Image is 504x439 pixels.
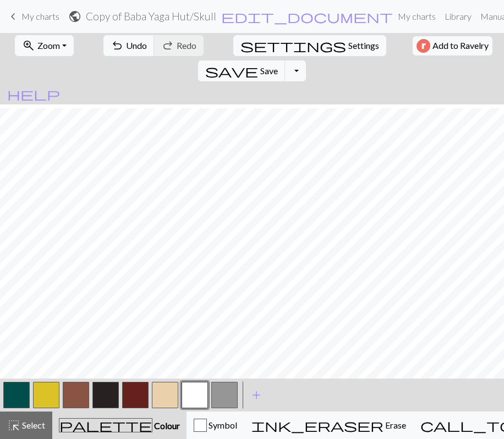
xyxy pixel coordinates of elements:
[221,9,393,24] span: edit_document
[7,418,20,433] span: highlight_alt
[348,39,379,52] span: Settings
[15,35,74,56] button: Zoom
[21,11,59,21] span: My charts
[86,10,216,23] h2: Copy of Baba Yaga Hut / Skull
[22,38,35,53] span: zoom_in
[432,39,489,53] span: Add to Ravelry
[126,40,147,51] span: Undo
[393,5,440,27] a: My charts
[187,412,244,439] button: Symbol
[240,38,346,53] span: settings
[52,412,187,439] button: Colour
[413,36,492,55] button: Add to Ravelry
[251,418,384,433] span: ink_eraser
[152,420,180,431] span: Colour
[20,420,45,430] span: Select
[7,7,59,26] a: My charts
[103,35,155,56] button: Undo
[37,40,60,51] span: Zoom
[59,418,152,433] span: palette
[260,65,278,76] span: Save
[111,38,124,53] span: undo
[7,9,20,24] span: keyboard_arrow_left
[240,39,346,52] i: Settings
[440,5,476,27] a: Library
[233,35,386,56] button: SettingsSettings
[68,9,81,24] span: public
[205,63,258,79] span: save
[417,39,430,53] img: Ravelry
[384,420,406,430] span: Erase
[7,86,60,102] span: help
[198,60,286,81] button: Save
[207,420,237,430] span: Symbol
[244,412,413,439] button: Erase
[250,387,263,403] span: add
